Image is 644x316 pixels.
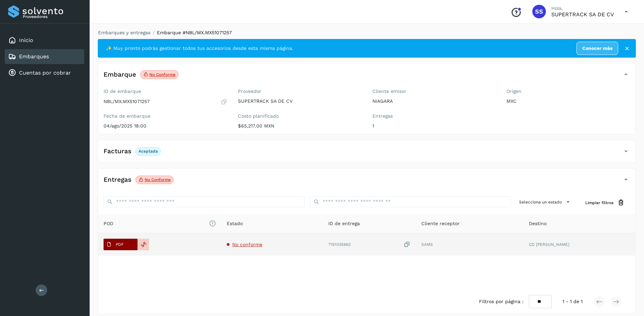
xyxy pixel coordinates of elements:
label: Fecha de embarque [104,113,227,119]
a: Embarques y entregas [98,30,150,35]
label: Costo planificado [238,113,362,119]
p: 1 [372,123,496,129]
span: Estado [227,220,243,227]
span: Destino [529,220,547,227]
label: Entregas [372,113,496,119]
p: Aceptada [139,149,158,154]
p: SUPERTRACK SA DE CV [238,98,362,104]
h4: Facturas [104,147,131,155]
div: Inicio [5,33,84,48]
div: EntregasNo conforme [98,174,636,191]
a: Inicio [19,37,33,43]
span: POD [104,220,216,227]
button: Limpiar filtros [580,196,630,209]
p: MXC [507,98,630,104]
a: Embarques [19,53,49,60]
span: Filtros por página : [479,298,523,305]
button: PDF [104,239,137,250]
label: Cliente emisor [372,88,496,94]
div: Reemplazar POD [137,239,149,250]
div: EmbarqueNo conforme [98,69,636,86]
td: CD [PERSON_NAME] [523,233,636,256]
span: 1 - 1 de 1 [563,298,583,305]
p: NBL/MX.MX51071257 [104,99,150,104]
p: No conforme [149,72,176,77]
p: 04/ago/2025 18:00 [104,123,227,129]
span: Embarque #NBL/MX.MX51071257 [157,30,232,35]
h4: Entregas [104,176,131,184]
div: 7151035663 [328,241,410,248]
p: No conforme [145,177,171,182]
td: SAMS [416,233,523,256]
p: SUPERTRACK SA DE CV [551,11,614,18]
a: Cuentas por cobrar [19,70,71,76]
span: ID de entrega [328,220,360,227]
p: Proveedores [23,14,81,19]
label: Proveedor [238,88,362,94]
span: Cliente receptor [421,220,460,227]
p: PDF [116,242,124,247]
nav: breadcrumb [98,29,636,36]
label: Origen [507,88,630,94]
label: ID de embarque [104,88,227,94]
span: ✨ Muy pronto podrás gestionar todos tus accesorios desde esta misma página. [106,45,293,52]
p: Hola, [551,5,614,11]
span: Limpiar filtros [585,200,613,206]
p: NIAGARA [372,98,496,104]
div: Embarques [5,49,84,64]
p: $65,217.00 MXN [238,123,362,129]
button: Selecciona un estado [516,196,574,208]
span: No conforme [232,242,262,247]
h4: Embarque [104,71,136,79]
div: FacturasAceptada [98,145,636,162]
div: Cuentas por cobrar [5,65,84,80]
a: Conocer más [576,42,618,55]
